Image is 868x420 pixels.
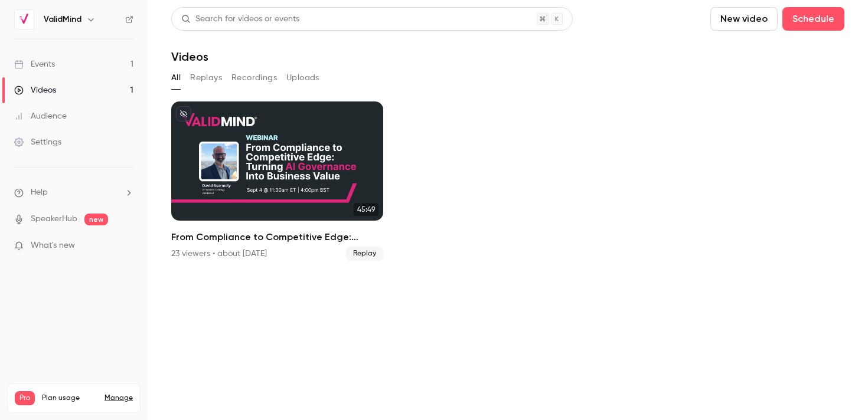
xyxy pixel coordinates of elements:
li: help-dropdown-opener [14,186,133,199]
span: 45:49 [354,203,378,216]
div: Search for videos or events [181,13,299,25]
img: ValidMind [15,10,34,29]
li: From Compliance to Competitive Edge: Turning AI Governance Into Business Value [171,101,383,261]
span: Pro [15,391,35,405]
h1: Videos [171,50,208,64]
div: Videos [14,84,56,96]
span: new [84,214,108,225]
section: Videos [171,7,844,413]
a: 45:49From Compliance to Competitive Edge: Turning AI Governance Into Business Value23 viewers • a... [171,101,383,261]
h2: From Compliance to Competitive Edge: Turning AI Governance Into Business Value [171,230,383,244]
div: Audience [14,110,67,122]
span: Plan usage [42,393,97,403]
button: Replays [190,68,222,87]
button: Recordings [231,68,277,87]
iframe: Noticeable Trigger [119,241,133,251]
button: Uploads [286,68,319,87]
h6: ValidMind [44,14,81,25]
div: Events [14,58,55,70]
ul: Videos [171,101,844,261]
button: New video [710,7,778,31]
a: SpeakerHub [31,213,77,225]
span: Replay [346,247,383,261]
span: Help [31,186,48,199]
button: Schedule [782,7,844,31]
div: Settings [14,136,61,148]
a: Manage [105,393,133,403]
div: 23 viewers • about [DATE] [171,248,267,260]
span: What's new [31,239,75,252]
button: All [171,68,181,87]
button: unpublished [176,106,191,122]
